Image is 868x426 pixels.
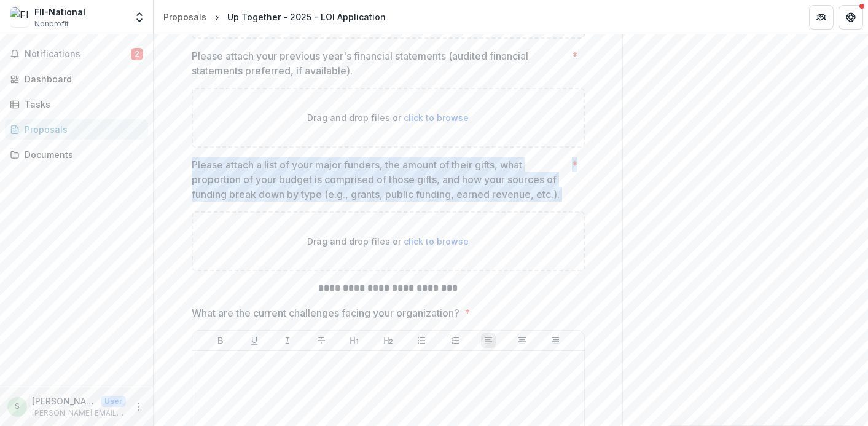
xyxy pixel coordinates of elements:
button: Heading 2 [381,333,396,348]
span: click to browse [404,236,469,247]
p: User [101,396,126,407]
button: Align Right [548,333,563,348]
div: Samantha [15,403,20,411]
div: Documents [25,148,138,161]
p: Drag and drop files or [307,235,469,248]
a: Tasks [5,94,148,114]
a: Proposals [5,119,148,140]
button: Partners [809,5,834,30]
div: Up Together - 2025 - LOI Application [227,10,386,23]
button: Italicize [280,333,295,348]
img: FII-National [10,7,29,27]
button: Bullet List [414,333,429,348]
button: More [131,400,146,414]
p: [PERSON_NAME] [32,395,96,408]
span: Notifications [25,49,131,60]
a: Proposals [158,8,211,26]
button: Ordered List [448,333,463,348]
p: What are the current challenges facing your organization? [192,306,459,320]
div: Proposals [25,123,138,136]
p: Please attach a list of your major funders, the amount of their gifts, what proportion of your bu... [192,157,567,202]
a: Documents [5,144,148,165]
button: Align Left [481,333,496,348]
button: Notifications2 [5,44,148,64]
span: Nonprofit [34,18,69,30]
a: Dashboard [5,69,148,89]
button: Heading 1 [347,333,362,348]
div: FII-National [34,6,85,18]
button: Align Center [515,333,530,348]
nav: breadcrumb [158,8,391,26]
button: Bold [213,333,228,348]
span: 2 [131,48,143,60]
p: Drag and drop files or [307,111,469,124]
p: Please attach your previous year's financial statements (audited financial statements preferred, ... [192,49,567,78]
button: Get Help [839,5,863,30]
div: Proposals [163,10,206,23]
button: Underline [247,333,262,348]
button: Open entity switcher [131,5,148,30]
button: Strike [314,333,329,348]
div: Dashboard [25,73,138,85]
div: Tasks [25,98,138,111]
span: click to browse [404,112,469,123]
p: [PERSON_NAME][EMAIL_ADDRESS][DOMAIN_NAME] [32,408,126,419]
